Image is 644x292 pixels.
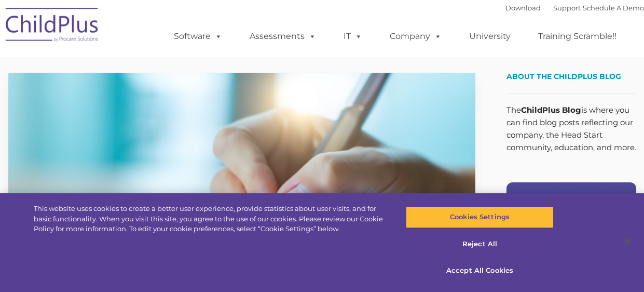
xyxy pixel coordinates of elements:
font: | [505,4,644,12]
a: Company [379,26,452,47]
a: Training Scramble!! [528,26,627,47]
button: Accept All Cookies [406,260,554,282]
a: Software [163,26,232,47]
a: Download [505,4,541,12]
a: Schedule A Demo [583,4,644,12]
strong: ChildPlus Blog [521,105,581,115]
a: University [459,26,521,47]
span: About the ChildPlus Blog [506,72,621,81]
div: This website uses cookies to create a better user experience, provide statistics about user visit... [34,204,387,234]
img: ChildPlus by Procare Solutions [1,1,104,52]
a: IT [333,26,373,47]
a: Support [553,4,581,12]
p: The is where you can find blog posts reflecting our company, the Head Start community, education,... [506,104,636,154]
button: Reject All [406,233,554,255]
button: Close [616,230,639,253]
button: Cookies Settings [406,206,554,228]
a: Assessments [239,26,326,47]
